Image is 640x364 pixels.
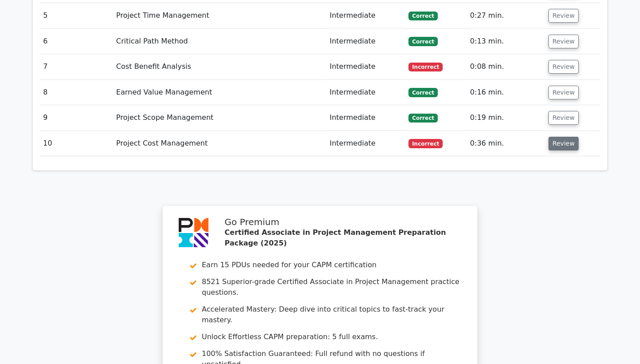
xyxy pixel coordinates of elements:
td: Earned Value Management [112,80,326,105]
td: 0:16 min. [467,80,545,105]
td: 7 [40,54,112,79]
td: Intermediate [326,29,405,54]
td: 0:27 min. [467,3,545,28]
span: Correct [408,114,437,123]
span: Correct [408,12,437,20]
td: Intermediate [326,105,405,131]
td: Intermediate [326,80,405,105]
td: Project Time Management [112,3,326,28]
button: Review [548,86,579,99]
td: 10 [40,131,112,156]
td: Intermediate [326,54,405,79]
button: Review [548,111,579,125]
td: 9 [40,105,112,131]
td: 5 [40,3,112,28]
span: Correct [408,37,437,46]
td: 0:13 min. [467,29,545,54]
td: 0:08 min. [467,54,545,79]
td: Intermediate [326,131,405,156]
td: 6 [40,29,112,54]
button: Review [548,35,579,48]
td: Critical Path Method [112,29,326,54]
span: Correct [408,88,437,97]
td: 0:36 min. [467,131,545,156]
span: Incorrect [408,139,443,148]
button: Review [548,9,579,23]
td: Cost Benefit Analysis [112,54,326,79]
td: Intermediate [326,3,405,28]
td: 0:19 min. [467,105,545,131]
button: Review [548,137,579,150]
button: Review [548,60,579,74]
td: Project Cost Management [112,131,326,156]
td: Project Scope Management [112,105,326,131]
span: Incorrect [408,63,443,71]
td: 8 [40,80,112,105]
